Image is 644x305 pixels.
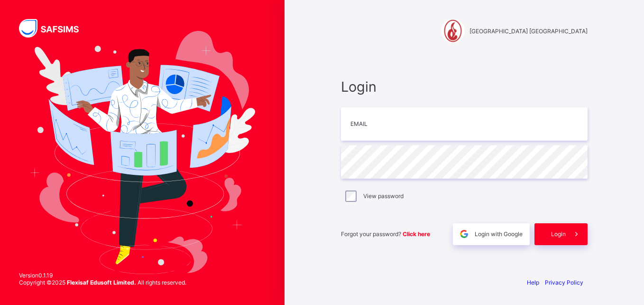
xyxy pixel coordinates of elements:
[475,230,523,238] span: Login with Google
[29,31,255,274] img: Hero Image
[19,279,186,286] span: Copyright © 2025 All rights reserved.
[527,279,539,286] a: Help
[341,78,588,95] span: Login
[551,230,566,238] span: Login
[469,28,588,35] span: [GEOGRAPHIC_DATA] [GEOGRAPHIC_DATA]
[403,230,430,238] a: Click here
[459,229,469,239] img: google.396cfc9801f0270233282035f929180a.svg
[545,279,583,286] a: Privacy Policy
[341,230,430,238] span: Forgot your password?
[363,192,404,200] label: View password
[19,272,186,279] span: Version 0.1.19
[67,279,136,286] strong: Flexisaf Edusoft Limited.
[19,19,90,38] img: SAFSIMS Logo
